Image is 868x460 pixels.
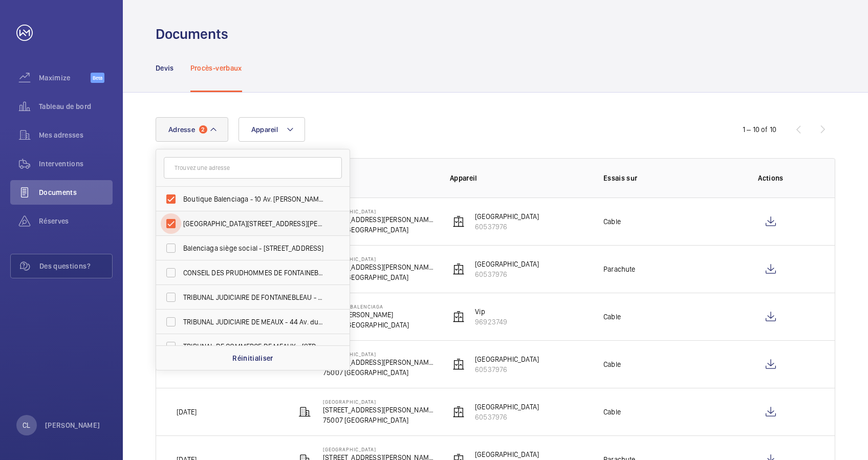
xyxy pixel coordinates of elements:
button: Appareil [238,117,305,142]
p: [GEOGRAPHIC_DATA] [323,399,433,405]
p: Vip [475,306,507,317]
span: [GEOGRAPHIC_DATA][STREET_ADDRESS][PERSON_NAME] [183,218,324,229]
p: Cable [603,216,621,227]
p: 75007 [GEOGRAPHIC_DATA] [323,272,433,282]
p: 60537976 [475,222,539,232]
img: elevator.svg [452,406,465,418]
p: 96923749 [475,317,507,327]
button: Adresse2 [156,117,228,142]
p: 60537976 [475,364,539,375]
p: [GEOGRAPHIC_DATA] [475,211,539,222]
p: Parachute [603,264,636,274]
p: [STREET_ADDRESS][PERSON_NAME] [323,262,433,272]
p: [GEOGRAPHIC_DATA] [475,259,539,269]
p: 60537976 [475,269,539,279]
span: Réserves [39,216,113,226]
span: TRIBUNAL JUDICIAIRE DE MEAUX - 44 Av. du Président [PERSON_NAME], MEAUX 77100 [183,317,324,327]
p: 75008 [GEOGRAPHIC_DATA] [323,320,409,330]
p: [GEOGRAPHIC_DATA] [323,446,433,452]
p: Devis [156,63,174,73]
img: elevator.svg [452,215,465,228]
p: [STREET_ADDRESS][PERSON_NAME] [323,405,433,415]
p: [GEOGRAPHIC_DATA] [323,208,433,214]
span: Interventions [39,159,113,169]
p: 75007 [GEOGRAPHIC_DATA] [323,367,433,378]
p: Essais sur [603,173,711,183]
span: Appareil [251,125,278,134]
span: Adresse [168,125,195,134]
p: Appareil [450,173,587,183]
span: TRIBUNAL JUDICIAIRE DE FONTAINEBLEAU - [STREET_ADDRESS] [183,292,324,302]
span: TRIBUNAL DE COMMERCE DE MEAUX - [STREET_ADDRESS][PERSON_NAME] [183,341,324,352]
span: Tableau de bord [39,101,113,112]
p: 10 Av. [PERSON_NAME] [323,310,409,320]
img: elevator.svg [452,311,465,323]
p: Cable [603,407,621,417]
p: 60537976 [475,412,539,422]
img: elevator.svg [452,263,465,275]
p: [GEOGRAPHIC_DATA] [475,449,539,459]
span: Maximize [39,73,91,83]
p: [GEOGRAPHIC_DATA] [323,351,433,357]
p: Cable [603,312,621,322]
div: 1 – 10 of 10 [743,124,776,135]
p: Actions [727,173,814,183]
p: [PERSON_NAME] [45,420,100,430]
p: Adresse [296,173,433,183]
span: CONSEIL DES PRUDHOMMES DE FONTAINEBLEAU - 2 Pl. de [GEOGRAPHIC_DATA] [183,268,324,278]
span: Boutique Balenciaga - 10 Av. [PERSON_NAME], [GEOGRAPHIC_DATA] [183,194,324,204]
span: Beta [91,73,104,83]
p: 75007 [GEOGRAPHIC_DATA] [323,225,433,235]
p: [DATE] [177,407,197,417]
img: elevator.svg [452,358,465,370]
span: Des questions? [39,261,112,271]
h1: Documents [156,25,228,43]
p: [STREET_ADDRESS][PERSON_NAME] [323,357,433,367]
p: [GEOGRAPHIC_DATA] [475,402,539,412]
p: CL [23,420,30,430]
p: Procès-verbaux [190,63,242,73]
p: Boutique Balenciaga [323,303,409,310]
span: 2 [199,125,207,134]
p: [STREET_ADDRESS][PERSON_NAME] [323,214,433,225]
p: Réinitialiser [232,353,273,363]
span: Mes adresses [39,130,113,140]
span: Documents [39,187,113,198]
p: [GEOGRAPHIC_DATA] [475,354,539,364]
p: Cable [603,359,621,369]
span: Balenciaga siège social - [STREET_ADDRESS] [183,243,324,253]
p: [GEOGRAPHIC_DATA] [323,256,433,262]
input: Trouvez une adresse [164,157,342,179]
p: 75007 [GEOGRAPHIC_DATA] [323,415,433,425]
